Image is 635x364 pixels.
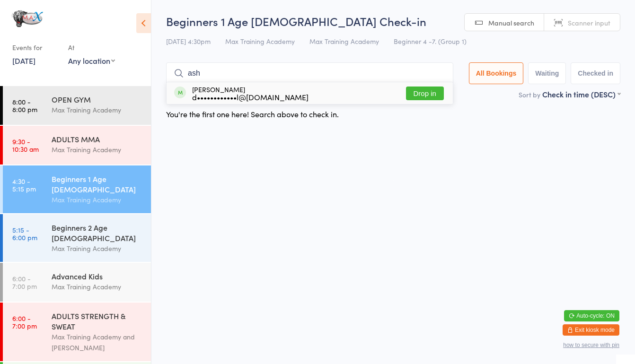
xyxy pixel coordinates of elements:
div: You're the first one here! Search above to check in. [166,109,339,119]
time: 6:00 - 7:00 pm [12,314,37,329]
span: Scanner input [568,18,610,27]
label: Sort by [519,90,540,99]
a: 9:30 -10:30 amADULTS MMAMax Training Academy [3,126,151,165]
button: Exit kiosk mode [563,324,619,336]
span: [DATE] 4:30pm [166,36,211,46]
button: All Bookings [469,62,524,84]
div: Max Training Academy [52,243,143,254]
div: ADULTS MMA [52,134,143,144]
time: 5:15 - 6:00 pm [12,226,37,241]
button: Drop in [406,87,444,100]
div: Beginners 1 Age [DEMOGRAPHIC_DATA] [52,173,143,194]
div: Max Training Academy [52,281,143,292]
time: 9:30 - 10:30 am [12,138,39,153]
button: Waiting [528,62,566,84]
div: Max Training Academy [52,104,143,115]
a: 5:15 -6:00 pmBeginners 2 Age [DEMOGRAPHIC_DATA]Max Training Academy [3,214,151,262]
div: Max Training Academy [52,194,143,205]
div: Check in time (DESC) [542,89,620,99]
div: At [68,40,115,55]
div: Any location [68,55,115,66]
time: 4:30 - 5:15 pm [12,177,36,192]
button: Checked in [571,62,620,84]
h2: Beginners 1 Age [DEMOGRAPHIC_DATA] Check-in [166,13,620,29]
div: OPEN GYM [52,94,143,104]
div: Max Training Academy and [PERSON_NAME] [52,331,143,353]
div: d••••••••••••l@[DOMAIN_NAME] [192,93,309,101]
input: Search [166,62,453,84]
time: 6:00 - 7:00 pm [12,275,37,290]
a: 4:30 -5:15 pmBeginners 1 Age [DEMOGRAPHIC_DATA]Max Training Academy [3,165,151,213]
div: ADULTS STRENGTH & SWEAT [52,311,143,331]
div: Advanced Kids [52,271,143,281]
a: 6:00 -7:00 pmAdvanced KidsMax Training Academy [3,263,151,302]
button: how to secure with pin [563,342,619,348]
span: Max Training Academy [225,36,295,46]
a: [DATE] [12,55,35,66]
span: Max Training Academy [309,36,379,46]
button: Auto-cycle: ON [564,310,619,321]
img: MAX Training Academy Ltd [9,7,45,30]
span: Beginner 4 -7. (Group 1) [394,36,467,46]
span: Manual search [488,18,534,27]
div: Events for [12,40,59,55]
time: 8:00 - 8:00 pm [12,98,37,113]
div: Beginners 2 Age [DEMOGRAPHIC_DATA] [52,222,143,243]
a: 8:00 -8:00 pmOPEN GYMMax Training Academy [3,86,151,125]
div: Max Training Academy [52,144,143,155]
div: [PERSON_NAME] [192,86,309,101]
a: 6:00 -7:00 pmADULTS STRENGTH & SWEATMax Training Academy and [PERSON_NAME] [3,303,151,361]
